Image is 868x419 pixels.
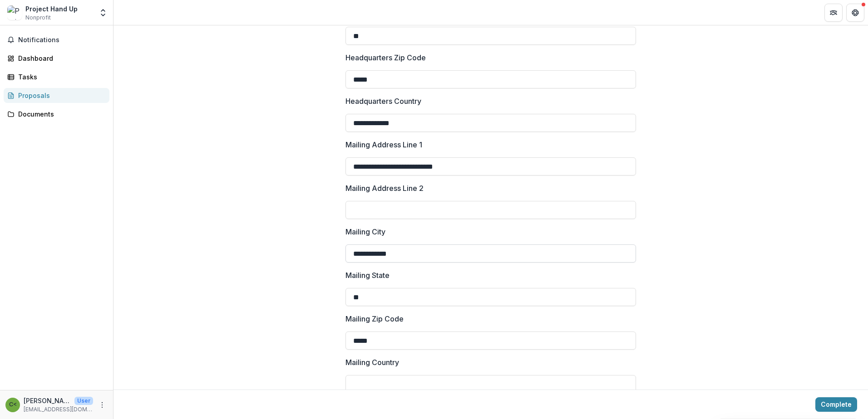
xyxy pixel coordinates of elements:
[25,4,78,14] div: Project Hand Up
[815,397,857,412] button: Complete
[24,405,93,414] p: [EMAIL_ADDRESS][DOMAIN_NAME]
[18,36,106,44] span: Notifications
[18,91,102,100] div: Proposals
[345,139,422,150] p: Mailing Address Line 1
[74,397,93,405] p: User
[345,96,421,107] p: Headquarters Country
[4,107,109,122] a: Documents
[25,14,51,22] span: Nonprofit
[345,183,424,194] p: Mailing Address Line 2
[18,54,102,63] div: Dashboard
[97,400,108,410] button: More
[345,270,390,281] p: Mailing State
[824,4,843,22] button: Partners
[9,402,17,408] div: Coreen St. Jean <projecthandup0824@gmail.com>
[7,5,22,20] img: Project Hand Up
[345,313,404,324] p: Mailing Zip Code
[4,69,109,84] a: Tasks
[345,226,385,237] p: Mailing City
[846,4,864,22] button: Get Help
[24,396,71,405] p: [PERSON_NAME] St. [PERSON_NAME] <[EMAIL_ADDRESS][DOMAIN_NAME]>
[18,109,102,119] div: Documents
[97,4,109,22] button: Open entity switcher
[345,52,426,63] p: Headquarters Zip Code
[4,88,109,103] a: Proposals
[345,357,399,368] p: Mailing Country
[18,72,102,82] div: Tasks
[4,33,109,47] button: Notifications
[4,51,109,66] a: Dashboard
